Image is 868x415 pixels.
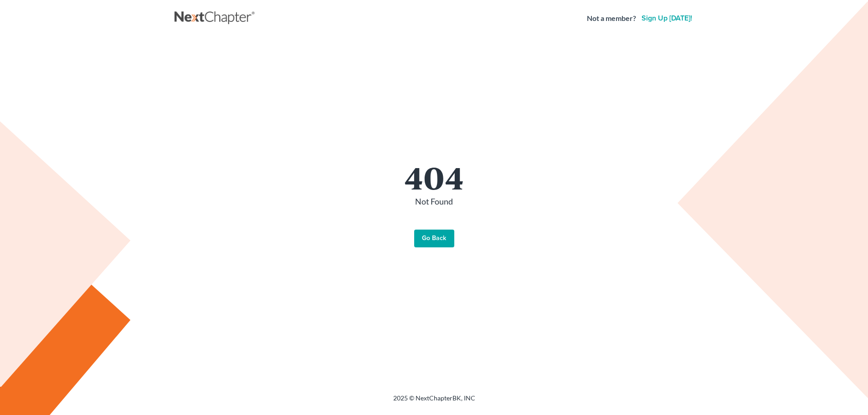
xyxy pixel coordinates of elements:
p: Not Found [184,196,685,208]
h1: 404 [184,161,685,192]
strong: Not a member? [587,13,636,24]
div: 2025 © NextChapterBK, INC [175,394,694,410]
a: Go Back [414,230,454,248]
a: Sign up [DATE]! [640,15,694,22]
